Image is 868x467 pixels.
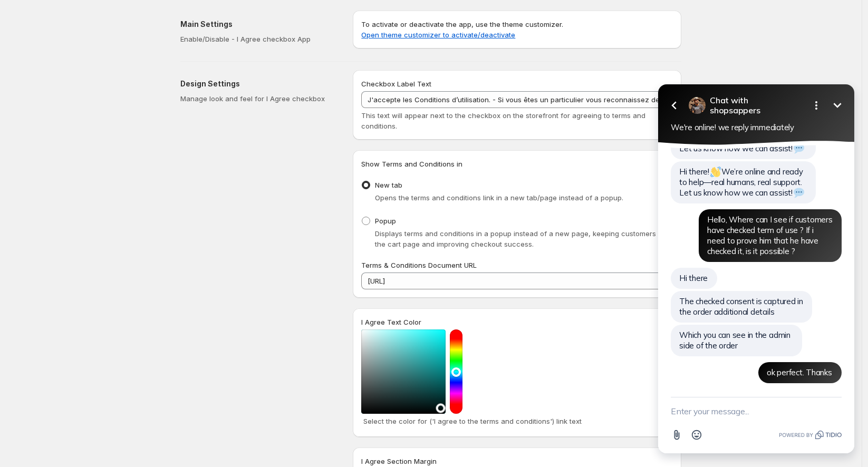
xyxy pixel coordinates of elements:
[361,261,477,269] span: Terms & Conditions Document URL
[363,416,671,426] p: Select the color for ('I agree to the terms and conditions') link text
[361,31,515,39] a: Open theme customizer to activate/deactivate
[361,80,431,88] span: Checkbox Label Text
[375,229,667,248] span: Displays terms and conditions in a popup instead of a new page, keeping customers on the cart pag...
[375,217,396,225] span: Popup
[180,19,336,30] h2: Main Settings
[361,317,421,327] label: I Agree Text Color
[375,193,623,202] span: Opens the terms and conditions link in a new tab/page instead of a popup.
[361,273,673,289] input: https://yourstoredomain.com/termsandconditions.html
[361,457,437,465] span: I Agree Section Margin
[180,79,336,89] h2: Design Settings
[361,19,673,40] p: To activate or deactivate the app, use the theme customizer.
[180,93,336,104] p: Manage look and feel for I Agree checkbox
[644,73,868,467] iframe: Tidio Chat
[361,160,462,168] span: Show Terms and Conditions in
[375,181,402,189] span: New tab
[180,34,336,44] p: Enable/Disable - I Agree checkbox App
[361,111,645,130] span: This text will appear next to the checkbox on the storefront for agreeing to terms and conditions.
